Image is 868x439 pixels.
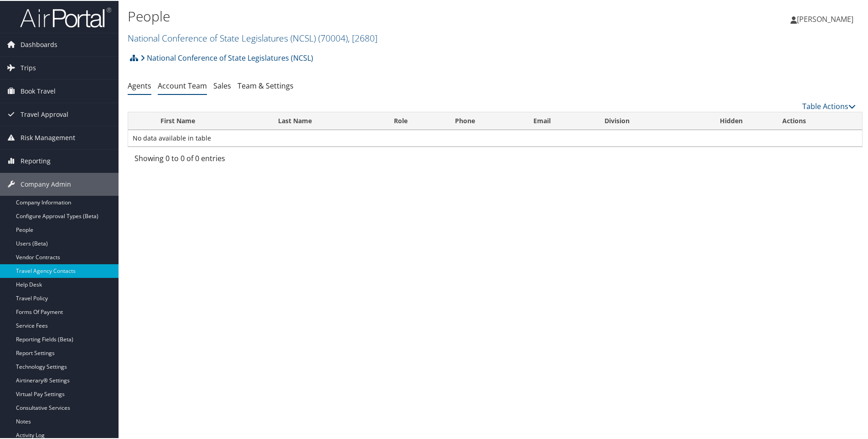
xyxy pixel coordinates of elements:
a: National Conference of State Legislatures (NCSL) [128,31,377,43]
th: Role [386,111,447,129]
span: ( 70004 ) [318,31,348,43]
span: Book Travel [21,79,56,102]
th: Phone [447,111,525,129]
img: airportal-logo.png [20,6,111,27]
a: Account Team [158,80,207,90]
th: Last Name [270,111,386,129]
a: Team & Settings [238,80,294,90]
td: No data available in table [128,129,862,146]
th: Actions [774,111,862,129]
span: Company Admin [21,172,71,195]
th: First Name [152,111,270,129]
a: Table Actions [802,100,856,110]
div: Showing 0 to 0 of 0 entries [134,152,305,167]
th: Division [596,111,689,129]
span: Dashboards [21,32,57,55]
span: [PERSON_NAME] [797,13,853,23]
th: Hidden [689,111,775,129]
span: Reporting [21,149,51,172]
th: : activate to sort column descending [128,111,152,129]
a: [PERSON_NAME] [790,5,863,32]
a: National Conference of State Legislatures (NCSL) [140,48,313,66]
span: Trips [21,56,36,78]
span: Risk Management [21,125,75,148]
a: Agents [128,80,151,90]
span: Travel Approval [21,102,68,125]
a: Sales [213,80,231,90]
span: , [ 2680 ] [348,31,377,43]
h1: People [128,6,618,25]
th: Email [525,111,596,129]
